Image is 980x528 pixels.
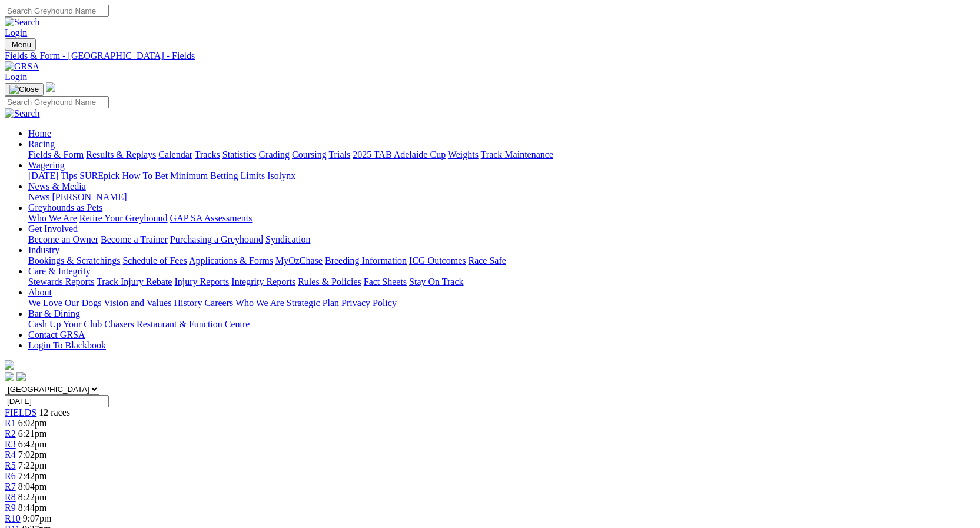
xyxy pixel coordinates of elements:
[28,308,80,318] a: Bar & Dining
[287,298,339,308] a: Strategic Plan
[5,513,21,523] a: R10
[170,213,253,223] a: GAP SA Assessments
[298,277,361,287] a: Rules & Policies
[5,51,975,61] a: Fields & Form - [GEOGRAPHIC_DATA] - Fields
[158,150,192,160] a: Calendar
[28,277,975,287] div: Care & Integrity
[275,255,323,265] a: MyOzChase
[28,181,86,191] a: News & Media
[28,224,78,234] a: Get Involved
[265,234,310,244] a: Syndication
[18,418,47,428] span: 6:02pm
[28,340,106,350] a: Login To Blackbook
[235,298,284,308] a: Who We Are
[5,450,16,460] span: R4
[5,395,109,407] input: Select date
[18,450,47,460] span: 7:02pm
[16,372,26,381] img: twitter.svg
[5,460,16,470] a: R5
[468,255,506,265] a: Race Safe
[28,202,102,212] a: Greyhounds as Pets
[28,266,91,276] a: Care & Integrity
[5,108,40,119] img: Search
[5,481,16,492] a: R7
[5,492,16,502] a: R8
[28,171,77,181] a: [DATE] Tips
[170,234,263,244] a: Purchasing a Greyhound
[341,298,397,308] a: Privacy Policy
[28,150,84,160] a: Fields & Form
[5,83,44,96] button: Toggle navigation
[5,429,16,439] a: R2
[259,150,290,160] a: Grading
[5,360,14,370] img: logo-grsa-white.png
[28,298,975,308] div: About
[18,471,47,481] span: 7:42pm
[28,160,65,170] a: Wagering
[5,96,109,108] input: Search
[18,492,47,502] span: 8:22pm
[5,61,39,72] img: GRSA
[122,171,168,181] a: How To Bet
[28,192,975,202] div: News & Media
[18,460,47,470] span: 7:22pm
[28,234,975,245] div: Get Involved
[28,234,98,244] a: Become an Owner
[325,255,407,265] a: Breeding Information
[46,82,55,92] img: logo-grsa-white.png
[39,407,70,417] span: 12 races
[5,38,36,51] button: Toggle navigation
[9,85,39,94] img: Close
[28,319,102,329] a: Cash Up Your Club
[28,255,975,266] div: Industry
[23,513,52,523] span: 9:07pm
[267,171,295,181] a: Isolynx
[409,277,463,287] a: Stay On Track
[104,319,250,329] a: Chasers Restaurant & Function Centre
[28,319,975,330] div: Bar & Dining
[97,277,172,287] a: Track Injury Rebate
[231,277,295,287] a: Integrity Reports
[104,298,171,308] a: Vision and Values
[5,5,109,17] input: Search
[28,298,101,308] a: We Love Our Dogs
[5,372,14,381] img: facebook.svg
[364,277,407,287] a: Fact Sheets
[28,213,77,223] a: Who We Are
[28,213,975,224] div: Greyhounds as Pets
[18,439,47,449] span: 6:42pm
[222,150,257,160] a: Statistics
[5,503,16,513] a: R9
[5,439,16,449] span: R3
[448,150,479,160] a: Weights
[5,418,16,428] a: R1
[409,255,466,265] a: ICG Outcomes
[101,234,168,244] a: Become a Trainer
[18,429,47,439] span: 6:21pm
[28,330,85,340] a: Contact GRSA
[5,72,27,82] a: Login
[174,298,202,308] a: History
[5,407,36,417] a: FIELDS
[79,171,119,181] a: SUREpick
[28,245,59,255] a: Industry
[28,171,975,181] div: Wagering
[5,17,40,28] img: Search
[28,277,94,287] a: Stewards Reports
[204,298,233,308] a: Careers
[328,150,350,160] a: Trials
[195,150,220,160] a: Tracks
[28,150,975,160] div: Racing
[28,139,55,149] a: Racing
[28,192,49,202] a: News
[292,150,327,160] a: Coursing
[52,192,127,202] a: [PERSON_NAME]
